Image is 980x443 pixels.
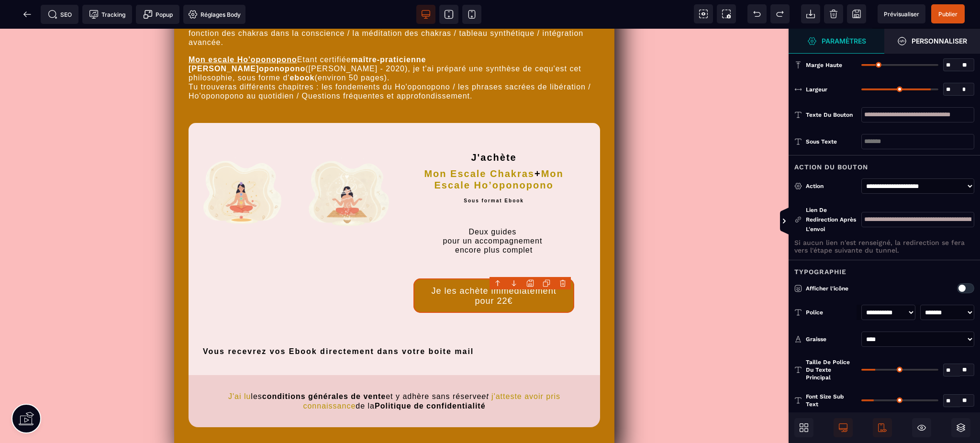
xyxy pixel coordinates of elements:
[794,284,914,293] p: Afficher l'icône
[938,11,958,18] span: Publier
[789,29,884,54] span: Ouvrir le gestionnaire de styles
[717,4,736,23] span: Capture d'écran
[912,37,967,44] strong: Personnaliser
[262,364,386,372] b: conditions générales de vente
[41,5,78,24] span: Métadata SEO
[203,317,593,327] div: Vous recevrez vos Ebook directement dans votre boite mail
[878,4,925,23] span: Aperçu
[189,26,600,72] p: ([PERSON_NAME] - 2020), je t'ai préparé une synthèse de cequ'est cet philosophie, sous forme d' (...
[884,11,919,18] span: Prévisualiser
[413,250,574,284] button: Je les achète immédiatement pour 22€
[770,4,790,23] span: Rétablir
[806,61,842,69] span: Marge haute
[375,373,486,381] b: Politique de confidentialité
[806,393,857,408] span: Font Size Sub Text
[789,260,980,277] div: Typographie
[806,308,857,317] div: Police
[189,27,429,44] b: maître-praticienne [PERSON_NAME]oponopono
[300,125,390,207] img: 774282dad9444b4863cc561608202c80_Generated_Image_58rxho58rxho58rx.png
[884,29,980,54] span: Ouvrir le gestionnaire de styles
[794,239,974,254] p: Si aucun lien n'est renseigné, la redirection se fera vers l'étape suivante du tunnel.
[824,4,843,23] span: Nettoyage
[404,101,583,134] h2: J'achète
[18,5,37,24] span: Retour
[196,125,286,204] img: e8aae7a00ec3fbfc04a3b095994582f7_Generated_Image_c2jspac2jspac2js.png
[806,137,857,146] div: Sous texte
[794,418,813,437] span: Ouvrir les blocs
[416,5,435,24] span: Voir bureau
[136,5,179,24] span: Créer une alerte modale
[806,181,857,191] div: Action
[404,167,583,180] h2: Sous format Ebook
[290,45,314,53] b: ebook
[439,5,458,24] span: Voir tablette
[912,418,931,437] span: Masquer le bloc
[806,358,857,381] span: Taille de police du texte principal
[188,10,241,19] span: Réglages Body
[834,418,853,437] span: Afficher le desktop
[822,37,866,44] strong: Paramètres
[806,110,857,120] div: Texte du bouton
[789,207,798,236] span: Afficher les vues
[143,10,173,19] span: Popup
[694,4,713,23] span: Voir les composants
[789,155,980,173] div: Action du bouton
[747,4,767,23] span: Défaire
[297,27,351,35] span: Etant certifiée
[404,180,583,229] text: Deux guides pour un accompagnement encore plus complet
[203,361,586,384] text: les et y adhère sans réserve de la
[873,418,892,437] span: Afficher le mobile
[189,27,297,35] u: Mon escale Ho'oponopono
[806,334,857,344] div: Graisse
[48,10,72,19] span: SEO
[794,205,857,234] div: Lien
[806,86,827,93] span: Largeur
[951,418,970,437] span: Ouvrir les calques
[82,5,132,24] span: Code de suivi
[931,4,965,23] span: Enregistrer le contenu
[801,4,820,23] span: Importer
[462,5,481,24] span: Voir mobile
[847,4,866,23] span: Enregistrer
[89,10,125,19] span: Tracking
[183,5,245,24] span: Favicon
[481,364,489,372] i: et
